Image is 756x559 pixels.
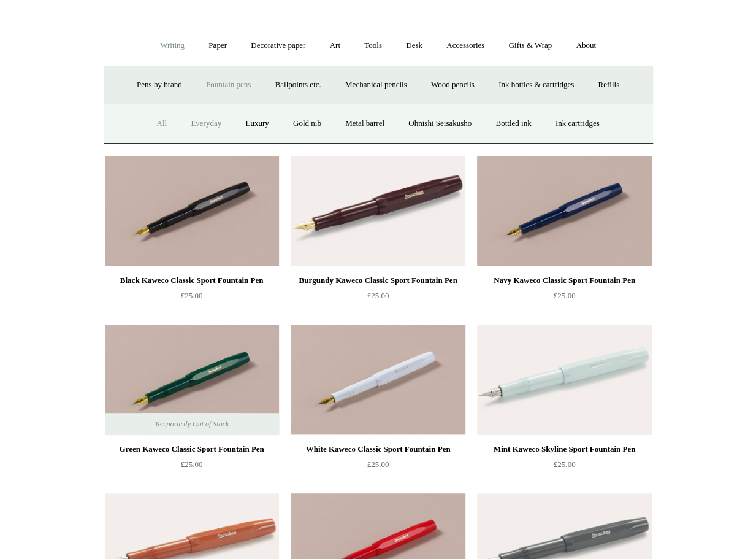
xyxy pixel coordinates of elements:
img: Black Kaweco Classic Sport Fountain Pen [105,156,279,266]
a: Black Kaweco Classic Sport Fountain Pen Black Kaweco Classic Sport Fountain Pen [105,156,279,266]
a: Mechanical pencils [334,69,418,101]
div: Black Kaweco Classic Sport Fountain Pen [108,273,276,288]
a: Black Kaweco Classic Sport Fountain Pen £25.00 [105,273,279,323]
span: £25.00 [181,460,203,469]
a: Everyday [180,107,232,140]
a: Art [319,29,351,62]
a: Gold nib [282,107,332,140]
a: Wood pencils [420,69,486,101]
div: Mint Kaweco Skyline Sport Fountain Pen [480,442,648,457]
span: £25.00 [554,460,576,469]
span: Temporarily Out of Stock [142,413,241,435]
a: Green Kaweco Classic Sport Fountain Pen £25.00 [105,442,279,492]
a: Tools [353,29,393,62]
a: Ohnishi Seisakusho [397,107,483,140]
a: Navy Kaweco Classic Sport Fountain Pen £25.00 [477,273,651,323]
a: Burgundy Kaweco Classic Sport Fountain Pen £25.00 [291,273,465,323]
span: £25.00 [367,291,389,300]
a: White Kaweco Classic Sport Fountain Pen £25.00 [291,442,465,492]
a: Mint Kaweco Skyline Sport Fountain Pen Mint Kaweco Skyline Sport Fountain Pen [477,325,651,435]
img: Navy Kaweco Classic Sport Fountain Pen [477,156,651,266]
div: White Kaweco Classic Sport Fountain Pen [294,442,462,457]
a: Green Kaweco Classic Sport Fountain Pen Green Kaweco Classic Sport Fountain Pen Temporarily Out o... [105,325,279,435]
a: Bottled ink [484,107,542,140]
a: Burgundy Kaweco Classic Sport Fountain Pen Burgundy Kaweco Classic Sport Fountain Pen [291,156,465,266]
img: Burgundy Kaweco Classic Sport Fountain Pen [291,156,465,266]
div: Burgundy Kaweco Classic Sport Fountain Pen [294,273,462,288]
a: Luxury [234,107,280,140]
a: Writing [149,29,196,62]
span: £25.00 [367,460,389,469]
a: Gifts & Wrap [497,29,563,62]
a: All [145,107,178,140]
a: Ink bottles & cartridges [487,69,585,101]
div: Green Kaweco Classic Sport Fountain Pen [108,442,276,457]
span: £25.00 [554,291,576,300]
a: Paper [197,29,238,62]
a: Metal barrel [334,107,395,140]
div: Navy Kaweco Classic Sport Fountain Pen [480,273,648,288]
a: White Kaweco Classic Sport Fountain Pen White Kaweco Classic Sport Fountain Pen [291,325,465,435]
a: Decorative paper [240,29,316,62]
a: Ballpoints etc. [264,69,332,101]
a: Navy Kaweco Classic Sport Fountain Pen Navy Kaweco Classic Sport Fountain Pen [477,156,651,266]
img: Green Kaweco Classic Sport Fountain Pen [105,325,279,435]
a: About [565,29,607,62]
a: Pens by brand [126,69,193,101]
a: Mint Kaweco Skyline Sport Fountain Pen £25.00 [477,442,651,492]
a: Fountain pens [195,69,262,101]
a: Ink cartridges [544,107,611,140]
img: Mint Kaweco Skyline Sport Fountain Pen [477,325,651,435]
a: Accessories [435,29,495,62]
a: Desk [395,29,433,62]
span: £25.00 [181,291,203,300]
img: White Kaweco Classic Sport Fountain Pen [291,325,465,435]
a: Refills [587,69,630,101]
